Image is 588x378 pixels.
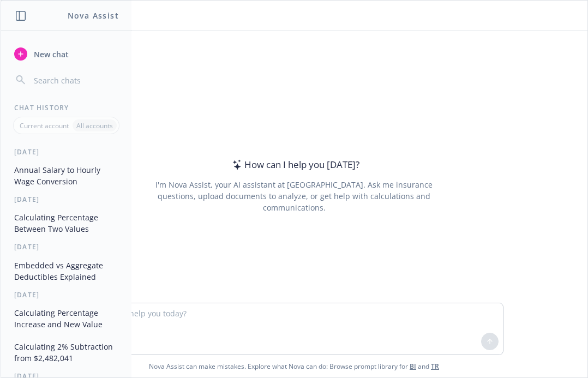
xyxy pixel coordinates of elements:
a: BI [410,362,416,371]
p: Current account [20,121,69,130]
a: TR [431,362,439,371]
div: [DATE] [1,195,131,204]
div: I'm Nova Assist, your AI assistant at [GEOGRAPHIC_DATA]. Ask me insurance questions, upload docum... [140,179,447,213]
button: Embedded vs Aggregate Deductibles Explained [10,256,123,286]
button: Calculating Percentage Increase and New Value [10,304,123,333]
div: Chat History [1,103,131,112]
div: [DATE] [1,242,131,251]
div: [DATE] [1,290,131,299]
span: Nova Assist can make mistakes. Explore what Nova can do: Browse prompt library for and [5,355,583,377]
h1: Nova Assist [68,10,119,21]
div: [DATE] [1,147,131,157]
span: New chat [32,49,69,60]
button: Calculating 2% Subtraction from $2,482,041 [10,338,123,367]
div: How can I help you [DATE]? [229,158,359,172]
button: Annual Salary to Hourly Wage Conversion [10,161,123,190]
p: All accounts [76,121,113,130]
button: Calculating Percentage Between Two Values [10,208,123,238]
input: Search chats [32,73,118,88]
button: New chat [10,44,123,64]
